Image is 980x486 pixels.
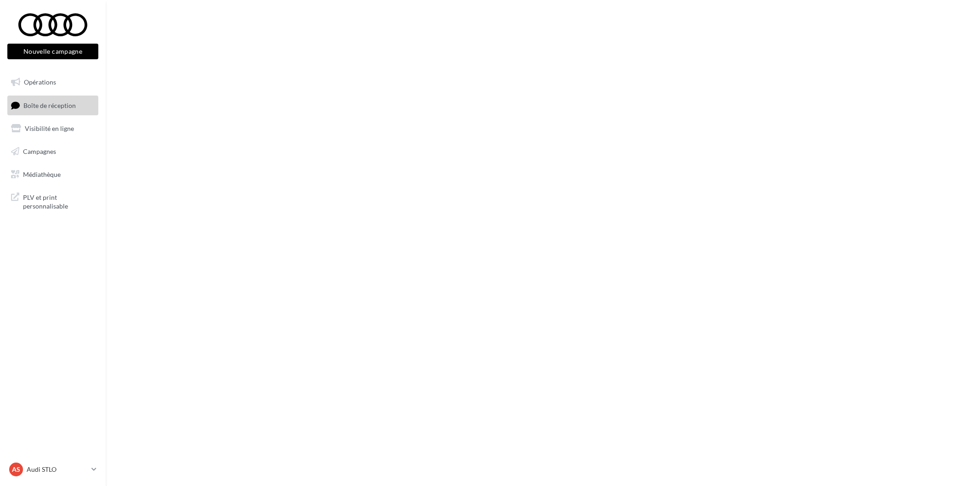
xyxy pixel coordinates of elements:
[6,165,100,184] a: Médiathèque
[6,96,100,115] a: Boîte de réception
[12,465,20,474] span: AS
[24,78,56,86] span: Opérations
[25,124,74,132] span: Visibilité en ligne
[7,461,98,478] a: AS Audi STLO
[7,44,98,59] button: Nouvelle campagne
[23,101,76,109] span: Boîte de réception
[23,170,61,178] span: Médiathèque
[27,465,88,474] p: Audi STLO
[23,191,95,211] span: PLV et print personnalisable
[6,142,100,161] a: Campagnes
[6,119,100,138] a: Visibilité en ligne
[6,187,100,215] a: PLV et print personnalisable
[6,73,100,92] a: Opérations
[23,147,56,155] span: Campagnes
